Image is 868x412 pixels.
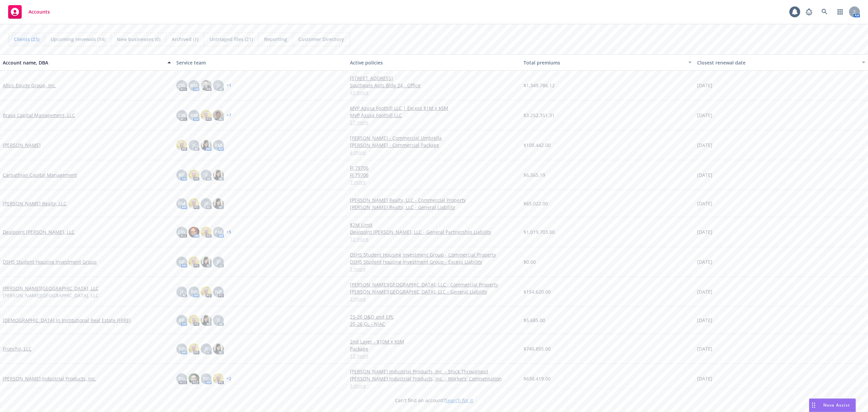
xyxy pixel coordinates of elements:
span: $5,685.00 [524,317,545,324]
span: [DATE] [697,375,712,382]
a: Southgate Apts Bldg 24 - Office [350,82,518,89]
span: RM [190,112,198,119]
span: [DATE] [697,171,712,179]
a: [DEMOGRAPHIC_DATA] in Institutional Real Estate (FIIRE) [3,317,131,324]
a: Dealpoint [PERSON_NAME], LLC [3,228,75,236]
a: DSHS Student Housing Investment Group - Excess Liability [350,258,518,265]
a: + 5 [226,230,231,234]
span: [DATE] [697,112,712,119]
img: photo [176,140,187,151]
div: Active policies [350,59,518,66]
a: 2nd Layer - $10M x $5M [350,338,518,345]
a: Carpathian Capital Management [3,171,77,179]
span: $630,419.00 [524,375,551,382]
span: $1,349,786.12 [524,82,555,89]
span: Reporting [264,36,287,43]
span: [DATE] [697,258,712,265]
img: photo [201,80,212,91]
a: Altus Equity Group, Inc. [3,82,56,89]
a: MVP Azusa Foothill LLC | Excess $1M x $5M [350,105,518,112]
span: $154,620.00 [524,288,551,295]
a: [PERSON_NAME] - Commercial Package [350,142,518,149]
a: Report a Bug [802,5,816,19]
span: [DATE] [697,317,712,324]
a: 27 more [350,119,518,126]
a: 3 more [350,295,518,302]
img: photo [213,343,224,354]
a: [PERSON_NAME] Realty, LLC - General Liability [350,204,518,211]
a: $2M Limit [350,221,518,228]
a: FI 79706 [350,164,518,171]
a: [PERSON_NAME] Realty, LLC [3,200,66,207]
span: $0.00 [524,258,536,265]
span: [DATE] [697,288,712,295]
span: Customer Directory [298,36,344,43]
a: 3 more [350,179,518,186]
a: Accounts [5,2,53,21]
span: RP [179,258,185,265]
span: JF [180,288,184,295]
span: [DATE] [697,228,712,236]
a: [PERSON_NAME] Realty, LLC - Commercial Property [350,196,518,204]
a: Package [350,345,518,352]
a: 6 more [350,149,518,156]
button: Closest renewal date [694,54,868,71]
span: JF [204,345,208,352]
span: Clients (23) [14,36,39,43]
span: Upcoming renewals (14) [51,36,105,43]
span: JF [217,317,220,324]
a: MVP Azusa Foothill LLC [350,112,518,119]
img: photo [189,170,199,181]
a: [PERSON_NAME] Industrial Products, Inc. [3,375,96,382]
span: $65,022.00 [524,200,548,207]
span: Untriaged files (21) [210,36,253,43]
a: [PERSON_NAME] - Commercial Umbrella [350,134,518,142]
span: DG [178,375,185,382]
span: CW [178,112,185,119]
span: RM [215,142,222,149]
a: 8 more [350,382,518,389]
img: photo [213,110,224,121]
img: photo [201,286,212,297]
a: [PERSON_NAME] [3,142,41,149]
a: + 2 [226,377,231,381]
button: Active policies [347,54,521,71]
span: [DATE] [697,82,712,89]
img: photo [213,198,224,209]
a: [PERSON_NAME][GEOGRAPHIC_DATA], LLC [3,285,99,292]
button: Nova Assist [809,398,856,412]
span: $3,252,351.31 [524,112,555,119]
span: [PERSON_NAME][GEOGRAPHIC_DATA], LLC [3,292,99,299]
span: [DATE] [697,200,712,207]
a: DSHS Student Housing Investment Group - Commercial Property [350,251,518,258]
div: Total premiums [524,59,684,66]
a: [PERSON_NAME][GEOGRAPHIC_DATA], LLC - General Liability [350,288,518,295]
div: Closest renewal date [697,59,858,66]
a: DSHS Student Housing Investment Group [3,258,97,265]
span: RP [179,171,185,179]
img: photo [201,227,212,238]
img: photo [201,315,212,326]
div: Service team [176,59,344,66]
div: Drag to move [809,399,818,412]
img: photo [189,373,199,384]
span: RM [190,82,198,89]
span: JF [217,82,220,89]
a: 43 more [350,89,518,96]
a: [PERSON_NAME][GEOGRAPHIC_DATA], LLC - Commercial Property [350,281,518,288]
span: Can't find an account? [395,397,473,404]
button: Service team [174,54,347,71]
span: $1,019,703.00 [524,228,555,236]
span: JF [192,142,196,149]
img: photo [189,315,199,326]
a: Switch app [833,5,847,19]
img: photo [189,257,199,267]
img: photo [201,257,212,267]
img: photo [189,198,199,209]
